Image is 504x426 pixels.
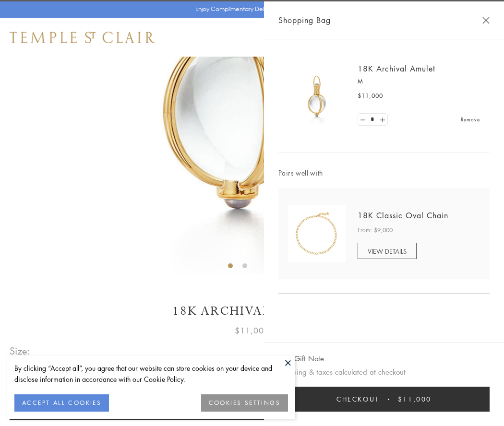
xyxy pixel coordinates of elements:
[10,343,31,359] span: Size:
[358,243,417,259] a: VIEW DETAILS
[358,210,448,221] a: 18K Classic Oval Chain
[195,4,304,14] p: Enjoy Complimentary Delivery & Returns
[358,91,383,101] span: $11,000
[461,114,480,125] a: Remove
[358,225,393,235] span: From: $9,000
[368,247,407,256] span: VIEW DETAILS
[10,32,155,43] img: Temple St. Clair
[235,324,269,337] span: $11,000
[278,387,490,412] button: Checkout $11,000
[278,353,324,365] button: Add Gift Note
[358,63,435,74] a: 18K Archival Amulet
[398,394,432,404] span: $11,000
[377,114,387,126] a: Set quantity to 2
[288,205,346,262] img: N88865-OV18
[10,303,494,319] h1: 18K Archival Amulet
[201,394,288,412] button: COOKIES SETTINGS
[278,167,490,178] span: Pairs well with
[288,67,346,125] img: 18K Archival Amulet
[14,394,109,412] button: ACCEPT ALL COOKIES
[14,363,288,385] div: By clicking “Accept all”, you agree that our website can store cookies on your device and disclos...
[278,14,331,26] span: Shopping Bag
[358,114,368,126] a: Set quantity to 0
[358,77,480,86] p: M
[278,366,490,378] p: Shipping & taxes calculated at checkout
[482,17,490,24] button: Close Shopping Bag
[336,394,379,404] span: Checkout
